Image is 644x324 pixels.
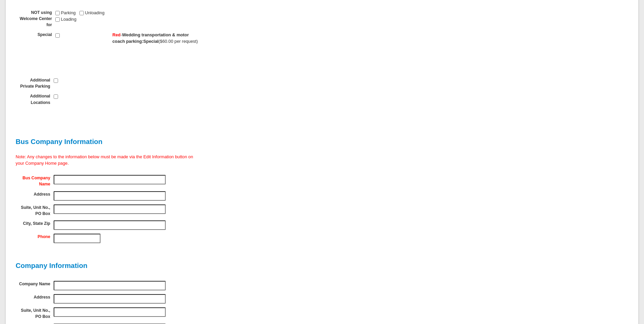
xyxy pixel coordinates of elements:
label: Additional Locations [30,94,50,105]
td: ($60.00 per request) [111,30,206,46]
span: - [112,32,189,44]
label: Parking [61,10,76,15]
h2: Company Information [16,259,202,272]
label: Additional Private Parking [20,78,50,89]
strong: Wedding transportation & motor coach parking: [112,32,189,44]
label: Company Name [19,282,50,286]
label: Address [34,192,50,197]
label: Suite, Unit No., PO Box [21,308,50,319]
td: NOT using Welcome Center for [16,8,54,30]
label: Special [37,32,52,37]
strong: Special [143,39,159,44]
label: Bus Company Name [22,176,50,186]
label: Suite, Unit No., PO Box [21,205,50,216]
label: Unloading [85,10,105,15]
label: Address [34,295,50,300]
span: Red [112,32,121,37]
label: Loading [61,17,77,22]
h2: Bus Company Information [16,135,202,148]
span: Note: Any changes to the information below must be made via the Edit Information button on your C... [16,154,193,166]
label: Phone [38,234,50,239]
label: City, State Zip [23,221,50,226]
